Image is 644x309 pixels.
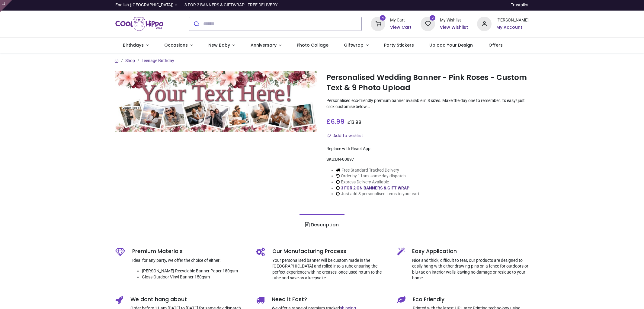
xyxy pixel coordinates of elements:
[115,71,318,132] img: Personalised Wedding Banner - Pink Roses - Custom Text & 9 Photo Upload
[384,42,414,48] span: Party Stickers
[297,42,328,48] span: Photo Collage
[326,146,529,152] div: Replace with React App.
[412,248,529,255] h5: Easy Application
[272,296,388,303] h5: Need it Fast?
[336,191,421,197] li: Just add 3 personalised items to your cart!
[440,17,468,23] div: My Wishlist
[390,25,412,31] a: View Cart
[390,17,412,23] div: My Cart
[326,156,529,163] div: SKU:
[200,38,243,53] a: New Baby
[142,268,247,274] li: [PERSON_NAME] Recyclable Banner Paper 180gsm
[496,25,529,31] a: My Account
[335,157,354,162] span: BN-00897
[326,117,344,126] span: £
[130,296,247,303] h5: We dont hang about
[132,258,247,264] p: Ideal for any party, we offer the choice of either:
[115,38,157,53] a: Birthdays
[421,21,435,26] a: 0
[123,42,144,48] span: Birthdays
[164,42,188,48] span: Occasions
[336,173,421,179] li: Order by 11am, same day dispatch
[347,119,361,125] span: £
[300,214,344,235] a: Description
[115,2,178,8] a: English ([GEOGRAPHIC_DATA])
[429,42,473,48] span: Upload Your Design
[326,131,368,141] button: Add to wishlistAdd to wishlist
[496,17,529,23] div: [PERSON_NAME]
[272,258,388,281] p: Your personalised banner will be custom made in the [GEOGRAPHIC_DATA] and rolled into a tube ensu...
[440,25,468,31] a: View Wishlist
[132,248,247,255] h5: Premium Materials
[326,98,529,110] p: Personalised eco-friendly premium banner available in 8 sizes. Make the day one to remember, its ...
[350,119,361,125] span: 13.98
[380,15,386,21] sup: 4
[115,15,164,32] img: Cool Hippo
[336,38,376,53] a: Giftwrap
[430,15,435,21] sup: 0
[326,72,529,93] h1: Personalised Wedding Banner - Pink Roses - Custom Text & 9 Photo Upload
[156,38,200,53] a: Occasions
[412,258,529,281] p: Nice and thick, difficult to tear, our products are designed to easily hang with either drawing p...
[341,186,409,190] a: 3 FOR 2 ON BANNERS & GIFT WRAP
[142,274,247,280] li: Gloss Outdoor Vinyl Banner 150gsm
[125,58,135,63] a: Shop
[344,42,364,48] span: Giftwrap
[189,17,203,31] button: Submit
[208,42,230,48] span: New Baby
[371,21,385,26] a: 4
[272,248,388,255] h5: Our Manufacturing Process
[184,2,277,8] div: 3 FOR 2 BANNERS & GIFTWRAP - FREE DELIVERY
[489,42,503,48] span: Offers
[336,179,421,185] li: Express Delivery Available
[331,117,344,126] span: 6.99
[115,15,164,32] a: Logo of Cool Hippo
[413,296,529,303] h5: Eco Friendly
[243,38,289,53] a: Anniversary
[511,2,529,8] a: Trustpilot
[142,58,174,63] a: Teenage Birthday
[327,133,331,138] i: Add to wishlist
[251,42,277,48] span: Anniversary
[336,167,421,173] li: Free Standard Tracked Delivery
